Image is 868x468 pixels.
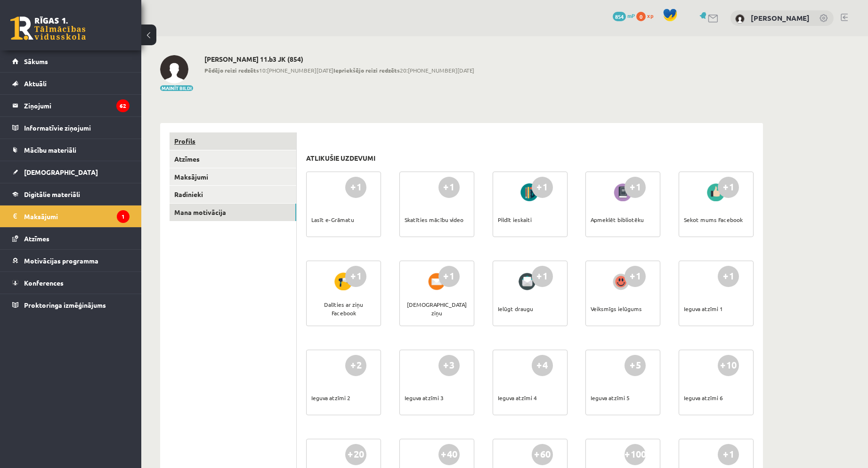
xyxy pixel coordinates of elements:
[684,203,743,236] div: Sekot mums Facebook
[12,117,130,139] a: Informatīvie ziņojumi
[24,79,47,88] span: Aktuāli
[204,66,259,74] b: Pēdējo reizi redzēts
[12,183,130,205] a: Digitālie materiāli
[751,13,810,23] a: [PERSON_NAME]
[345,266,366,287] div: +1
[306,154,375,162] h3: Atlikušie uzdevumi
[735,14,745,24] img: Jānis Ričards Smildziņš
[12,161,130,183] a: [DEMOGRAPHIC_DATA]
[12,205,130,227] a: Maksājumi1
[12,73,130,94] a: Aktuāli
[498,203,532,236] div: Pildīt ieskaiti
[532,355,553,376] div: +4
[438,177,460,198] div: +1
[345,355,366,376] div: +2
[498,292,533,325] div: Ielūgt draugu
[498,381,537,414] div: Ieguva atzīmi 4
[532,444,553,465] div: +60
[613,12,635,19] a: 854 mP
[333,66,400,74] b: Iepriekšējo reizi redzēts
[345,177,366,198] div: +1
[647,12,653,19] span: xp
[117,210,130,223] i: 1
[625,355,646,376] div: +5
[718,444,739,465] div: +1
[718,266,739,287] div: +1
[12,228,130,249] a: Atzīmes
[12,50,130,72] a: Sākums
[24,301,106,309] span: Proktoringa izmēģinājums
[438,266,460,287] div: +1
[24,234,49,243] span: Atzīmes
[405,292,469,325] div: [DEMOGRAPHIC_DATA] ziņu
[627,12,635,19] span: mP
[684,292,723,325] div: Ieguva atzīmi 1
[12,250,130,271] a: Motivācijas programma
[170,186,296,203] a: Radinieki
[591,292,642,325] div: Veiksmīgs ielūgums
[12,95,130,116] a: Ziņojumi62
[438,444,460,465] div: +40
[24,117,130,139] legend: Informatīvie ziņojumi
[24,95,130,116] legend: Ziņojumi
[12,139,130,161] a: Mācību materiāli
[625,177,646,198] div: +1
[170,132,296,150] a: Profils
[204,55,474,63] h2: [PERSON_NAME] 11.b3 JK (854)
[591,203,644,236] div: Apmeklēt bibliotēku
[24,279,64,287] span: Konferences
[532,177,553,198] div: +1
[636,12,646,21] span: 0
[311,292,376,325] div: Dalīties ar ziņu Facebook
[718,177,739,198] div: +1
[438,355,460,376] div: +3
[24,256,98,265] span: Motivācijas programma
[345,444,366,465] div: +20
[204,66,474,74] span: 10:[PHONE_NUMBER][DATE] 20:[PHONE_NUMBER][DATE]
[12,272,130,294] a: Konferences
[12,294,130,316] a: Proktoringa izmēģinājums
[24,168,98,176] span: [DEMOGRAPHIC_DATA]
[718,355,739,376] div: +10
[10,16,86,40] a: Rīgas 1. Tālmācības vidusskola
[170,168,296,186] a: Maksājumi
[116,99,130,112] i: 62
[160,85,193,91] button: Mainīt bildi
[311,381,350,414] div: Ieguva atzīmi 2
[170,150,296,168] a: Atzīmes
[24,146,76,154] span: Mācību materiāli
[24,57,48,66] span: Sākums
[311,203,354,236] div: Lasīt e-Grāmatu
[170,204,296,221] a: Mana motivācija
[160,55,188,83] img: Jānis Ričards Smildziņš
[591,381,630,414] div: Ieguva atzīmi 5
[625,444,646,465] div: +100
[405,381,444,414] div: Ieguva atzīmi 3
[24,190,80,198] span: Digitālie materiāli
[636,12,658,19] a: 0 xp
[613,12,626,21] span: 854
[625,266,646,287] div: +1
[24,205,130,227] legend: Maksājumi
[684,381,723,414] div: Ieguva atzīmi 6
[405,203,463,236] div: Skatīties mācību video
[532,266,553,287] div: +1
